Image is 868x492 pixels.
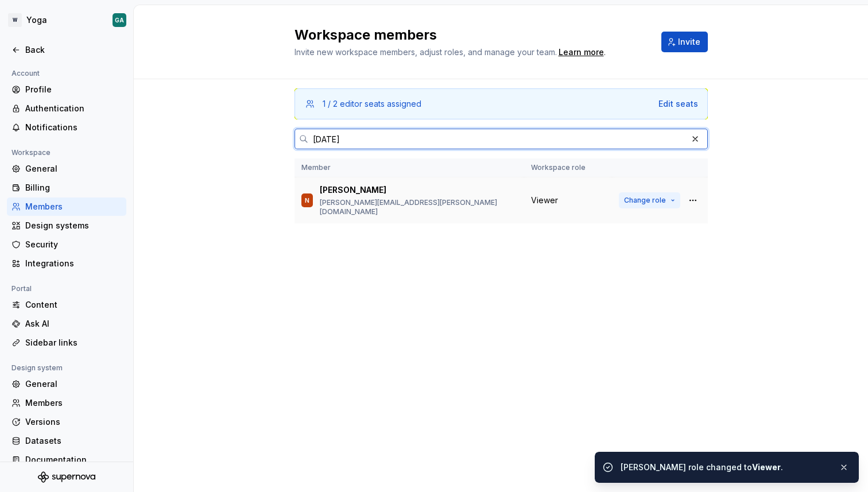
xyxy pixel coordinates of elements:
[25,435,122,447] div: Datasets
[308,129,687,149] input: Search in workspace members...
[294,158,524,177] th: Member
[752,462,781,472] b: Viewer
[7,146,55,160] div: Workspace
[25,378,122,390] div: General
[7,451,126,469] a: Documentation
[658,98,698,110] button: Edit seats
[26,14,47,26] div: Yoga
[7,282,36,296] div: Portal
[624,196,666,205] span: Change role
[294,26,648,44] h2: Workspace members
[294,47,557,57] span: Invite new workspace members, adjust roles, and manage your team.
[7,118,126,137] a: Notifications
[25,103,122,114] div: Authentication
[7,80,126,99] a: Profile
[7,99,126,118] a: Authentication
[7,179,126,197] a: Billing
[7,254,126,273] a: Integrations
[7,41,126,59] a: Back
[25,299,122,311] div: Content
[38,471,95,483] svg: Supernova Logo
[25,84,122,95] div: Profile
[320,184,386,196] p: [PERSON_NAME]
[25,239,122,250] div: Security
[323,98,421,110] div: 1 / 2 editor seats assigned
[7,235,126,254] a: Security
[25,318,122,330] div: Ask AI
[25,201,122,212] div: Members
[25,220,122,231] div: Design systems
[7,432,126,450] a: Datasets
[7,296,126,314] a: Content
[7,160,126,178] a: General
[25,122,122,133] div: Notifications
[7,216,126,235] a: Design systems
[7,394,126,412] a: Members
[7,197,126,216] a: Members
[305,195,309,206] div: N
[25,44,122,56] div: Back
[531,195,558,206] span: Viewer
[7,413,126,431] a: Versions
[25,258,122,269] div: Integrations
[7,67,44,80] div: Account
[7,375,126,393] a: General
[25,416,122,428] div: Versions
[25,182,122,193] div: Billing
[619,192,680,208] button: Change role
[7,334,126,352] a: Sidebar links
[7,315,126,333] a: Ask AI
[25,337,122,348] div: Sidebar links
[320,198,517,216] p: [PERSON_NAME][EMAIL_ADDRESS][PERSON_NAME][DOMAIN_NAME]
[559,47,604,58] a: Learn more
[524,158,612,177] th: Workspace role
[25,163,122,175] div: General
[678,36,700,48] span: Invite
[25,454,122,466] div: Documentation
[621,462,830,473] div: [PERSON_NAME] role changed to .
[115,16,124,25] div: GA
[8,13,22,27] div: W
[7,361,67,375] div: Design system
[557,48,606,57] span: .
[25,397,122,409] div: Members
[661,32,708,52] button: Invite
[2,7,131,33] button: WYogaGA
